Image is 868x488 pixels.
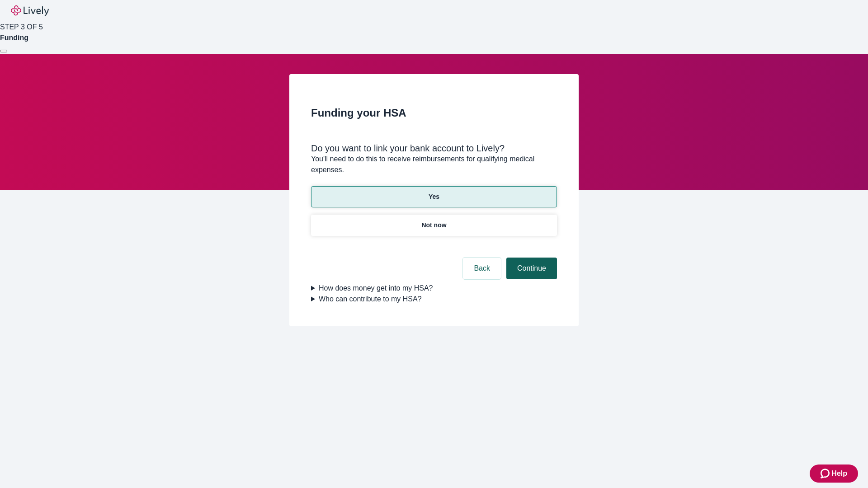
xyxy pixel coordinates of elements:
h2: Funding your HSA [311,105,557,121]
div: Do you want to link your bank account to Lively? [311,143,557,154]
span: Help [831,468,847,479]
summary: Who can contribute to my HSA? [311,294,557,305]
p: You'll need to do this to receive reimbursements for qualifying medical expenses. [311,154,557,175]
svg: Zendesk support icon [821,468,831,479]
button: Not now [311,215,557,236]
button: Zendesk support iconHelp [810,465,858,483]
p: Yes [429,192,439,202]
button: Back [463,258,501,279]
button: Yes [311,186,557,207]
p: Not now [421,221,446,230]
button: Continue [506,258,557,279]
summary: How does money get into my HSA? [311,283,557,294]
img: Lively [11,5,49,16]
